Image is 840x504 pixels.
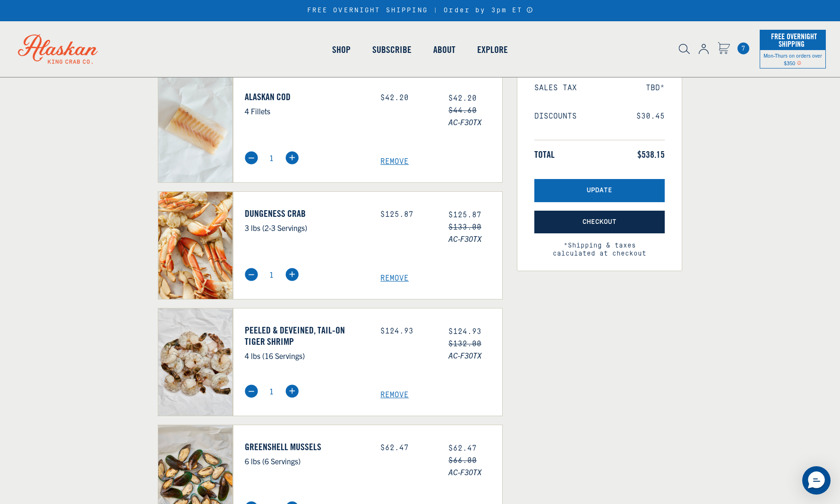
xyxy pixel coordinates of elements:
[534,211,665,234] button: Checkout
[245,222,367,234] p: 3 lbs (2-3 Servings)
[307,7,533,15] div: FREE OVERNIGHT SHIPPING | Order by 3pm ET
[534,112,577,121] span: Discounts
[718,42,730,56] a: Cart
[321,23,361,77] a: Shop
[636,112,665,121] span: $30.45
[448,232,502,245] span: AC-F30TX
[285,268,299,281] img: plus
[699,44,709,54] img: account
[158,308,232,416] img: Peeled & Deveined, Tail-On Tiger Shrimp - 4 lbs (16 Servings)
[380,94,434,103] div: $42.20
[769,29,817,51] span: Free Overnight Shipping
[448,327,481,336] span: $124.93
[380,157,502,166] a: Remove
[526,7,533,13] a: Announcement Bar Modal
[763,52,822,66] span: Mon-Thurs on orders over $350
[679,44,690,54] img: search
[448,223,481,231] s: $133.00
[583,218,617,226] span: Checkout
[448,456,477,465] s: $66.00
[380,391,502,400] a: Remove
[802,466,831,495] div: Messenger Dummy Widget
[245,441,367,453] a: Greenshell Mussels
[285,384,299,398] img: plus
[448,340,481,348] s: $132.00
[466,23,519,77] a: Explore
[380,327,434,336] div: $124.93
[245,105,367,117] p: 4 Fillets
[534,149,555,160] span: Total
[534,233,665,258] span: *Shipping & taxes calculated at checkout
[448,94,477,103] span: $42.20
[637,149,665,160] span: $538.15
[245,325,367,347] a: Peeled & Deveined, Tail-On Tiger Shrimp
[448,106,477,115] s: $44.60
[5,21,111,77] img: Alaskan King Crab Co. logo
[245,91,367,103] a: Alaskan Cod
[245,268,258,281] img: minus
[285,151,299,164] img: plus
[380,444,434,453] div: $62.47
[422,23,466,77] a: About
[245,350,367,362] p: 4 lbs (16 Servings)
[380,274,502,283] a: Remove
[245,455,367,467] p: 6 lbs (6 Servings)
[448,349,502,361] span: AC-F30TX
[737,43,749,54] a: Cart
[448,211,481,219] span: $125.87
[158,192,232,299] img: Dungeness Crab - 3 lbs (2-3 Servings)
[587,187,612,195] span: Update
[448,444,477,453] span: $62.47
[245,151,258,164] img: minus
[534,84,577,93] span: Sales Tax
[448,116,502,128] span: AC-F30TX
[380,210,434,219] div: $125.87
[245,208,367,219] a: Dungeness Crab
[534,179,665,202] button: Update
[448,466,502,478] span: AC-F30TX
[737,43,749,54] span: 7
[158,75,232,182] img: Alaskan Cod - 4 Fillets
[797,60,801,66] span: Shipping Notice Icon
[245,384,258,398] img: minus
[361,23,422,77] a: Subscribe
